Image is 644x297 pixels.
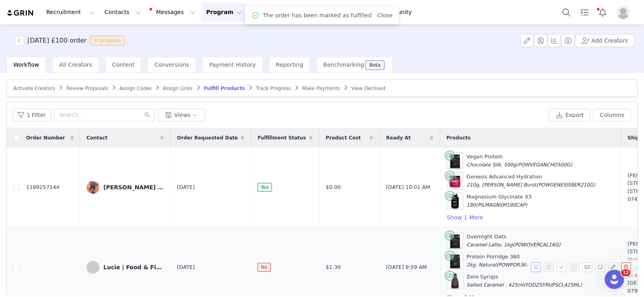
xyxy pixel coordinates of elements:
div: [PERSON_NAME] PT [103,184,164,190]
span: View Declined [351,86,385,91]
button: Program [201,3,247,21]
img: Product Image [447,233,463,249]
span: Assign Codes [119,86,152,91]
button: 1 Filter [13,109,51,121]
span: Assign Links [163,86,193,91]
div: Magnesium Glycinate X3 [467,193,532,209]
span: Chocolate Silk, 500g [467,162,516,168]
span: Contact [86,134,107,141]
span: Order Number [26,134,65,141]
span: Track Progress [256,86,290,91]
span: No [257,263,270,272]
button: Export [549,109,590,121]
span: Content [112,61,135,68]
a: [PERSON_NAME] PT [86,181,164,194]
button: Recruitment [41,3,99,21]
span: 210g, [PERSON_NAME] Burst [467,182,536,188]
div: Zero Syrups [467,273,582,289]
button: Reporting [292,3,342,21]
a: Tasks [576,3,593,21]
span: $1.30 [326,263,341,271]
span: Fulfillment Status [257,134,306,141]
h3: [DATE] £100 order [27,36,87,45]
span: Caramel Latte, 1kg [467,242,513,248]
img: Product Image [447,153,463,169]
span: Workflow [13,61,39,68]
span: (POWGENESISBER210G) [536,182,595,188]
span: Fulfill Products [204,86,245,91]
span: (POWOVERCAL1KG) [513,242,561,248]
span: Products [446,134,471,141]
img: grin logo [6,9,35,17]
button: Show 1 More [446,213,484,222]
span: Payment History [209,61,256,68]
div: Genesis Advanced Hydration [467,173,595,188]
div: Protein Porridge 360 [467,253,549,268]
div: Vegan Protein [467,153,572,168]
span: Send Email [582,262,595,272]
button: Add Creators [575,34,634,47]
span: [object Object] [14,36,128,45]
button: Notifications [594,3,611,21]
span: Activate Creators [13,86,55,91]
a: Lucie | Food & Fitness [86,261,164,274]
img: placeholder-profile.jpg [617,6,630,19]
span: (PILMAGNSM180CAP) [476,202,527,208]
div: Overnight Oats [467,233,561,248]
span: Conversions [154,61,189,68]
button: Profile [612,6,638,19]
a: Brands [342,3,374,21]
a: Community [374,3,420,21]
span: In progress [90,36,125,45]
span: [DATE] [177,263,195,271]
img: Product Image [447,173,463,189]
a: Close [377,12,393,18]
span: [DATE] 10:01 AM [386,183,430,191]
button: Search [558,3,575,21]
span: (POWVEGANCHO500G) [516,162,572,168]
button: Columns [593,109,631,121]
input: Search... [54,109,155,121]
span: Reporting [276,61,303,68]
span: Benchmarking [323,61,364,68]
span: Yes [257,183,272,192]
span: Salted Caramel , 425ml [467,282,524,288]
button: Contacts [100,3,146,21]
span: 2kg, Natural [467,262,496,268]
span: (POWPOR360ORI2KG) [496,262,549,268]
span: Review Proposals [66,86,108,91]
img: Product Image [447,253,463,269]
div: Beta [369,63,381,68]
span: Order Requested Date [177,134,238,141]
img: 3eedbd26-2d8c-471b-8bbc-1bcba16ca413.jpg [86,181,99,194]
span: Ready At [386,134,411,141]
button: Content [247,3,291,21]
span: All Creators [59,61,92,68]
button: Messages [146,3,201,21]
span: Product Cost [326,134,361,141]
span: Make Payments [302,86,340,91]
span: $0.00 [326,183,341,191]
span: (FODZSYRUPSCL425ML) [523,282,582,288]
img: Product Image [447,193,463,209]
span: 12 [621,270,630,276]
span: The order has been marked as fulfilled [263,11,372,20]
img: Product Image [447,273,463,289]
span: 180 [467,202,476,208]
span: 1189257144 [26,183,60,191]
span: [DATE] 9:59 AM [386,263,427,271]
i: icon: search [144,112,150,118]
span: [DATE] [177,183,195,191]
div: Lucie | Food & Fitness [103,264,164,270]
iframe: Intercom live chat [605,270,624,289]
button: Views [158,109,205,121]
